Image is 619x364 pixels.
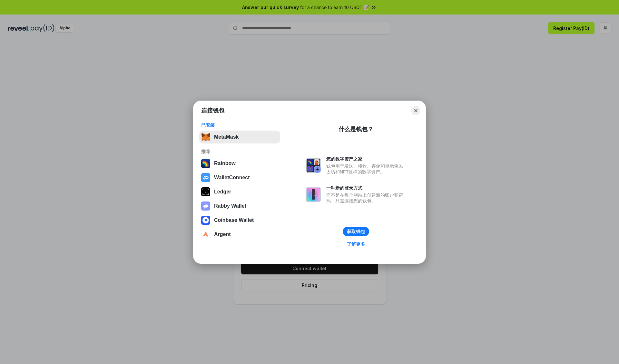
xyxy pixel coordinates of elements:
[199,228,280,241] button: Argent
[199,171,280,184] button: WalletConnect
[214,134,239,140] div: MetaMask
[199,200,280,212] button: Rabby Wallet
[201,133,210,142] img: svg+xml,%3Csvg%20fill%3D%22none%22%20height%3D%2233%22%20viewBox%3D%220%200%2035%2033%22%20width%...
[306,158,321,173] img: svg+xml,%3Csvg%20xmlns%3D%22http%3A%2F%2Fwww.w3.org%2F2000%2Fsvg%22%20fill%3D%22none%22%20viewBox...
[201,159,210,168] img: svg+xml,%3Csvg%20width%3D%22120%22%20height%3D%22120%22%20viewBox%3D%220%200%20120%20120%22%20fil...
[347,241,365,247] div: 了解更多
[214,231,231,237] div: Argent
[326,156,406,162] div: 您的数字资产之家
[199,214,280,227] button: Coinbase Wallet
[339,125,373,133] div: 什么是钱包？
[214,161,236,166] div: Rainbow
[201,230,210,239] img: svg+xml,%3Csvg%20width%3D%2228%22%20height%3D%2228%22%20viewBox%3D%220%200%2028%2028%22%20fill%3D...
[326,163,406,175] div: 钱包用于发送、接收、存储和显示像以太坊和NFT这样的数字资产。
[201,202,210,211] img: svg+xml,%3Csvg%20xmlns%3D%22http%3A%2F%2Fwww.w3.org%2F2000%2Fsvg%22%20fill%3D%22none%22%20viewBox...
[214,175,250,181] div: WalletConnect
[201,187,210,196] img: svg+xml,%3Csvg%20xmlns%3D%22http%3A%2F%2Fwww.w3.org%2F2000%2Fsvg%22%20width%3D%2228%22%20height%3...
[201,173,210,182] img: svg+xml,%3Csvg%20width%3D%2228%22%20height%3D%2228%22%20viewBox%3D%220%200%2028%2028%22%20fill%3D...
[201,149,278,154] div: 推荐
[199,131,280,143] button: MetaMask
[326,192,406,204] div: 而不是在每个网站上创建新的账户和密码，只需连接您的钱包。
[214,189,231,195] div: Ledger
[411,106,420,115] button: Close
[347,229,365,234] div: 获取钱包
[343,227,369,236] button: 获取钱包
[201,122,278,128] div: 已安装
[201,107,224,114] h1: 连接钱包
[343,240,369,248] a: 了解更多
[326,185,406,191] div: 一种新的登录方式
[201,216,210,225] img: svg+xml,%3Csvg%20width%3D%2228%22%20height%3D%2228%22%20viewBox%3D%220%200%2028%2028%22%20fill%3D...
[306,187,321,202] img: svg+xml,%3Csvg%20xmlns%3D%22http%3A%2F%2Fwww.w3.org%2F2000%2Fsvg%22%20fill%3D%22none%22%20viewBox...
[214,203,246,209] div: Rabby Wallet
[199,185,280,198] button: Ledger
[199,157,280,170] button: Rainbow
[214,217,254,223] div: Coinbase Wallet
